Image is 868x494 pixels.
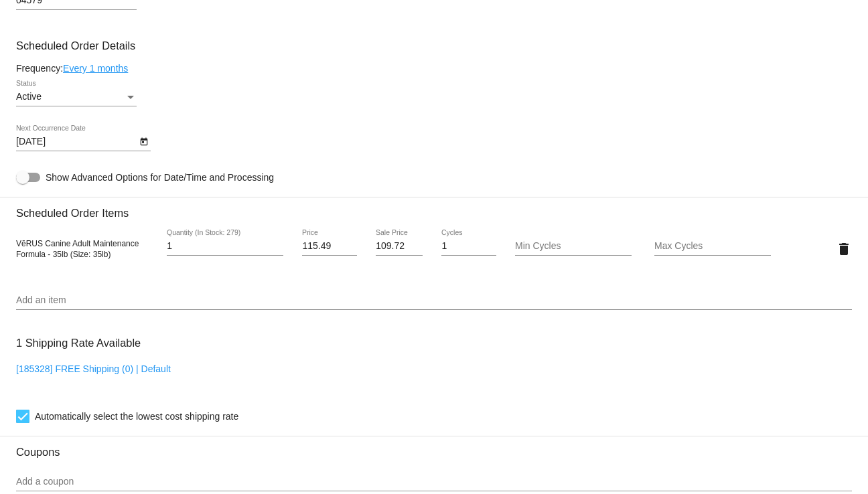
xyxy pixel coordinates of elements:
[16,91,42,102] span: Active
[376,241,423,252] input: Sale Price
[63,63,128,74] a: Every 1 months
[16,436,852,459] h3: Coupons
[515,241,632,252] input: Min Cycles
[654,241,771,252] input: Max Cycles
[16,63,852,74] div: Frequency:
[16,197,852,220] h3: Scheduled Order Items
[16,137,137,147] input: Next Occurrence Date
[16,363,171,374] a: [185328] FREE Shipping (0) | Default
[441,241,496,252] input: Cycles
[16,39,852,52] h3: Scheduled Order Details
[35,408,238,424] span: Automatically select the lowest cost shipping rate
[16,295,852,306] input: Add an item
[46,171,274,184] span: Show Advanced Options for Date/Time and Processing
[137,134,151,148] button: Open calendar
[16,477,852,487] input: Add a coupon
[167,241,283,252] input: Quantity (In Stock: 279)
[16,92,137,102] mat-select: Status
[836,241,852,257] mat-icon: delete
[302,241,356,252] input: Price
[16,239,139,259] span: VēRUS Canine Adult Maintenance Formula - 35lb (Size: 35lb)
[16,329,141,357] h3: 1 Shipping Rate Available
